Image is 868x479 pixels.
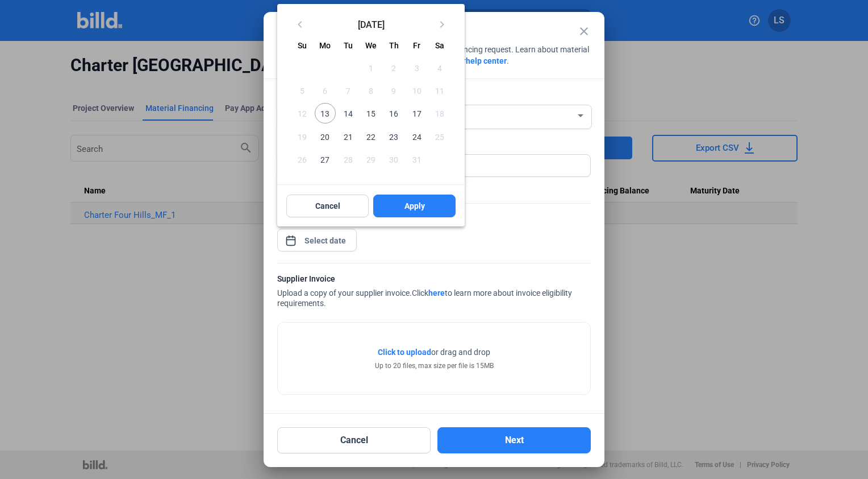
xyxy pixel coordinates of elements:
button: October 2, 2025 [382,56,405,79]
span: 13 [315,103,335,123]
span: 14 [338,103,358,123]
span: 22 [361,126,381,146]
span: 28 [338,149,358,170]
span: 21 [338,126,358,146]
span: 27 [315,149,335,170]
span: Mo [319,41,331,50]
button: October 15, 2025 [360,102,382,125]
span: Sa [435,41,444,50]
button: October 5, 2025 [291,79,314,102]
button: October 25, 2025 [428,125,451,147]
button: October 4, 2025 [428,56,451,79]
span: Tu [344,41,353,50]
button: October 14, 2025 [337,102,360,125]
button: October 19, 2025 [291,125,314,147]
span: 16 [383,103,404,123]
span: 31 [406,149,427,170]
button: October 23, 2025 [382,125,405,147]
span: 30 [383,149,404,170]
button: October 26, 2025 [291,148,314,171]
span: 20 [315,126,335,146]
span: 6 [315,80,335,101]
span: Apply [404,200,425,212]
span: Cancel [315,200,340,212]
button: October 12, 2025 [291,102,314,125]
span: 18 [429,103,450,123]
span: 26 [292,149,312,170]
button: October 22, 2025 [360,125,382,147]
mat-icon: keyboard_arrow_left [293,18,307,31]
span: Fr [413,41,420,50]
span: 3 [406,57,427,78]
span: 1 [361,57,381,78]
span: 10 [406,80,427,101]
button: October 3, 2025 [405,56,428,79]
span: 8 [361,80,381,101]
span: 9 [383,80,404,101]
span: 24 [406,126,427,146]
button: October 7, 2025 [337,79,360,102]
button: October 6, 2025 [314,79,336,102]
span: Su [298,41,307,50]
span: 25 [429,126,450,146]
button: October 13, 2025 [314,102,336,125]
span: [DATE] [311,19,431,28]
button: October 10, 2025 [405,79,428,102]
button: Cancel [286,195,369,217]
button: October 24, 2025 [405,125,428,147]
button: October 16, 2025 [382,102,405,125]
button: October 17, 2025 [405,102,428,125]
span: 7 [338,80,358,101]
button: October 1, 2025 [360,56,382,79]
button: October 20, 2025 [314,125,336,147]
button: October 11, 2025 [428,79,451,102]
span: 2 [383,57,404,78]
button: Apply [373,195,456,217]
span: Th [389,41,399,50]
button: October 27, 2025 [314,148,336,171]
span: 11 [429,80,450,101]
td: OCT [291,56,360,79]
span: 15 [361,103,381,123]
button: October 31, 2025 [405,148,428,171]
span: 4 [429,57,450,78]
span: 29 [361,149,381,170]
button: October 28, 2025 [337,148,360,171]
span: 5 [292,80,312,101]
mat-icon: keyboard_arrow_right [435,18,449,31]
button: October 29, 2025 [360,148,382,171]
span: 12 [292,103,312,123]
span: 23 [383,126,404,146]
button: October 21, 2025 [337,125,360,147]
button: October 18, 2025 [428,102,451,125]
button: October 30, 2025 [382,148,405,171]
button: October 9, 2025 [382,79,405,102]
button: October 8, 2025 [360,79,382,102]
span: 19 [292,126,312,146]
span: 17 [406,103,427,123]
span: We [365,41,377,50]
